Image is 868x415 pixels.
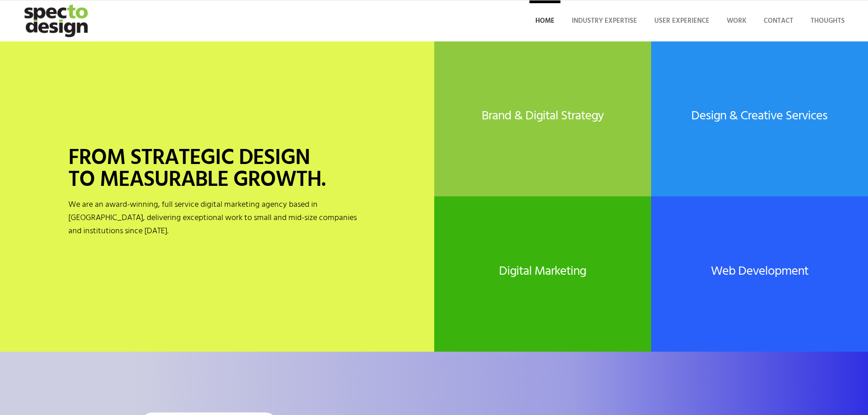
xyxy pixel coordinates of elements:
[654,15,709,26] span: User Experience
[434,109,651,123] h2: Brand & Digital Strategy
[529,0,560,41] a: Home
[721,0,752,41] a: Work
[68,148,366,191] h1: FROM STRATEGIC DESIGN TO MEASURABLE GROWTH.
[811,15,845,26] span: Thoughts
[764,15,793,26] span: Contact
[805,0,851,41] a: Thoughts
[535,15,555,26] span: Home
[651,109,868,123] h2: Design & Creative Services
[758,0,799,41] a: Contact
[711,261,808,282] a: Web Development
[434,265,651,279] h2: Digital Marketing
[17,0,97,41] img: specto-logo-2020
[68,198,366,238] p: We are an award-winning, full service digital marketing agency based in [GEOGRAPHIC_DATA], delive...
[572,15,637,26] span: Industry Expertise
[566,0,643,41] a: Industry Expertise
[648,0,715,41] a: User Experience
[727,15,746,26] span: Work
